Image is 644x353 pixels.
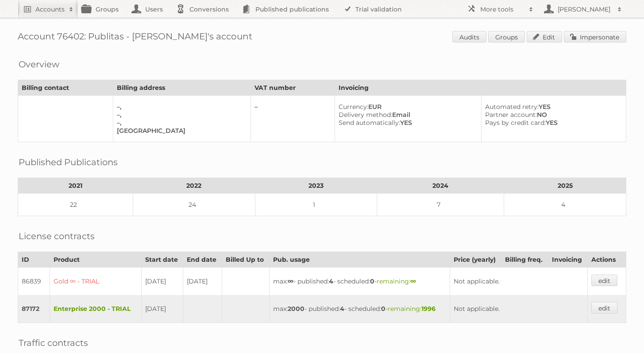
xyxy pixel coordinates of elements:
[117,103,243,111] div: –,
[18,252,50,268] th: ID
[269,268,450,295] td: max: - published: - scheduled: -
[339,103,474,111] div: EUR
[50,268,141,295] td: Gold ∞ - TRIAL
[269,252,450,268] th: Pub. usage
[133,194,255,216] td: 24
[183,252,222,268] th: End date
[587,252,626,268] th: Actions
[141,268,183,295] td: [DATE]
[50,295,141,323] td: Enterprise 2000 - TRIAL
[19,336,88,349] h2: Traffic contracts
[117,111,243,119] div: –,
[18,194,133,216] td: 22
[339,111,474,119] div: Email
[410,277,416,285] strong: ∞
[19,229,95,243] h2: License contracts
[421,305,436,313] strong: 1996
[222,252,269,268] th: Billed Up to
[488,31,525,43] a: Groups
[288,305,305,313] strong: 2000
[548,252,587,268] th: Invoicing
[18,178,133,194] th: 2021
[339,103,368,111] span: Currency:
[117,119,243,127] div: –,
[329,277,333,285] strong: 4
[485,103,539,111] span: Automated retry:
[480,5,524,14] h2: More tools
[485,119,619,127] div: YES
[504,194,626,216] td: 4
[133,178,255,194] th: 2022
[377,194,504,216] td: 7
[19,58,59,71] h2: Overview
[117,127,243,135] div: [GEOGRAPHIC_DATA]
[377,178,504,194] th: 2024
[18,295,50,323] td: 87172
[18,31,626,44] h1: Account 76402: Publitas - [PERSON_NAME]'s account
[339,111,392,119] span: Delivery method:
[450,252,501,268] th: Price (yearly)
[527,31,562,43] a: Edit
[591,302,617,314] a: edit
[564,31,626,43] a: Impersonate
[452,31,486,43] a: Audits
[50,252,141,268] th: Product
[555,5,613,14] h2: [PERSON_NAME]
[450,268,587,295] td: Not applicable.
[485,119,546,127] span: Pays by credit card:
[485,111,537,119] span: Partner account:
[388,305,436,313] span: remaining:
[113,80,251,96] th: Billing address
[504,178,626,194] th: 2025
[251,80,335,96] th: VAT number
[288,277,293,285] strong: ∞
[501,252,548,268] th: Billing freq.
[19,155,118,169] h2: Published Publications
[339,119,474,127] div: YES
[269,295,450,323] td: max: - published: - scheduled: -
[591,275,617,286] a: edit
[141,252,183,268] th: Start date
[377,277,416,285] span: remaining:
[255,194,377,216] td: 1
[251,96,335,142] td: –
[485,103,619,111] div: YES
[335,80,626,96] th: Invoicing
[370,277,374,285] strong: 0
[18,80,113,96] th: Billing contact
[340,305,344,313] strong: 4
[485,111,619,119] div: NO
[18,268,50,295] td: 86839
[35,5,65,14] h2: Accounts
[183,268,222,295] td: [DATE]
[450,295,587,323] td: Not applicable.
[339,119,400,127] span: Send automatically:
[381,305,386,313] strong: 0
[255,178,377,194] th: 2023
[141,295,183,323] td: [DATE]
